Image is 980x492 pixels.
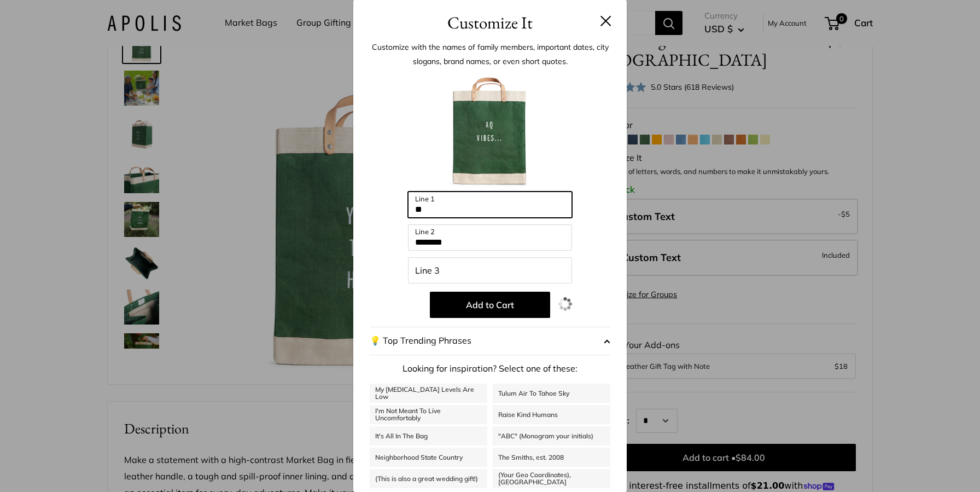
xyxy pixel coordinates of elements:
p: Customize with the names of family members, important dates, city slogans, brand names, or even s... [370,40,610,68]
a: My [MEDICAL_DATA] Levels Are Low [370,384,487,403]
a: (Your Geo Coordinates), [GEOGRAPHIC_DATA] [493,469,610,488]
a: Raise Kind Humans [493,405,610,424]
button: 💡 Top Trending Phrases [370,327,610,355]
p: Looking for inspiration? Select one of these: [370,361,610,377]
button: Add to Cart [430,292,550,318]
h3: Customize It [370,10,610,36]
a: Neighborhood State Country [370,448,487,467]
img: customizer-prod [430,71,550,192]
a: It's All In The Bag [370,426,487,445]
a: "ABC" (Monogram your initials) [493,426,610,445]
img: loading.gif [558,297,572,311]
a: The Smiths, est. 2008 [493,448,610,467]
a: Tulum Air To Tahoe Sky [493,384,610,403]
a: I'm Not Meant To Live Uncomfortably [370,405,487,424]
a: (This is also a great wedding gift!) [370,469,487,488]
